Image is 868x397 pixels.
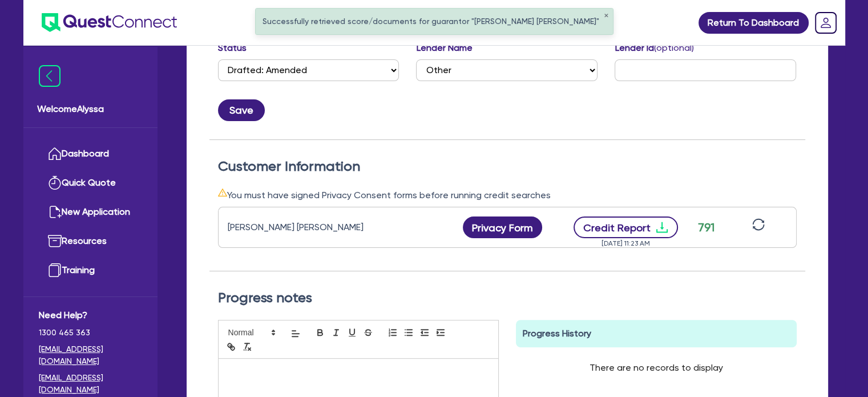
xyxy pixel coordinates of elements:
[749,218,768,238] button: sync
[39,343,142,367] a: [EMAIL_ADDRESS][DOMAIN_NAME]
[218,188,227,197] span: warning
[516,320,797,347] div: Progress History
[692,219,721,236] div: 791
[463,216,543,238] button: Privacy Form
[228,220,370,234] div: [PERSON_NAME] [PERSON_NAME]
[699,12,809,34] a: Return To Dashboard
[218,99,265,121] button: Save
[39,327,142,339] span: 1300 465 363
[39,169,142,198] a: Quick Quote
[48,205,62,219] img: new-application
[39,198,142,227] a: New Application
[39,372,142,396] a: [EMAIL_ADDRESS][DOMAIN_NAME]
[218,290,797,306] h2: Progress notes
[218,188,797,202] div: You must have signed Privacy Consent forms before running credit searches
[416,41,472,55] label: Lender Name
[39,256,142,285] a: Training
[811,8,841,38] a: Dropdown toggle
[752,218,765,231] span: sync
[256,9,613,34] div: Successfully retrieved score/documents for guarantor "[PERSON_NAME] [PERSON_NAME]"
[39,65,60,87] img: icon-menu-close
[42,13,177,32] img: quest-connect-logo-blue
[653,42,693,53] span: (optional)
[39,227,142,256] a: Resources
[574,216,678,238] button: Credit Reportdownload
[218,41,247,55] label: Status
[604,13,608,19] button: ✕
[48,234,62,248] img: resources
[218,158,797,175] h2: Customer Information
[37,102,144,116] span: Welcome Alyssa
[48,263,62,277] img: training
[655,220,669,234] span: download
[576,347,737,388] div: There are no records to display
[48,176,62,190] img: quick-quote
[39,308,142,322] span: Need Help?
[39,139,142,169] a: Dashboard
[615,41,693,55] label: Lender Id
